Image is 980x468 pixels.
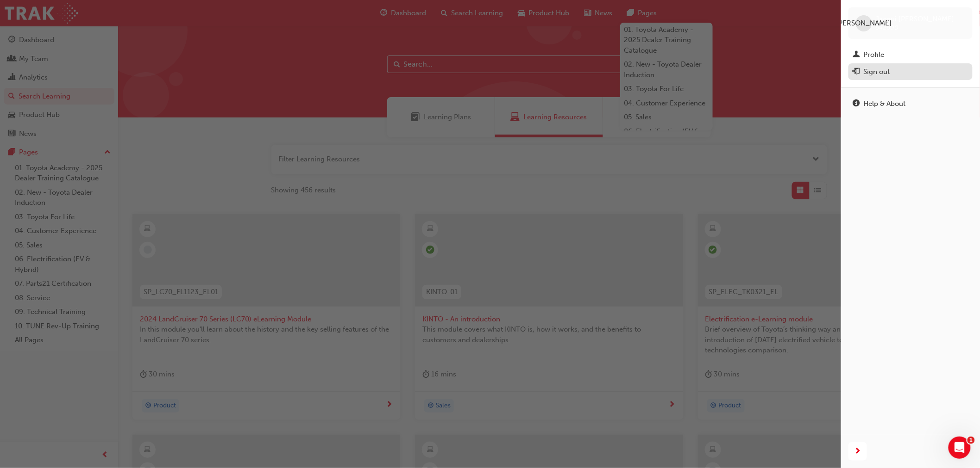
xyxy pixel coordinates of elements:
span: [PERSON_NAME] [836,18,892,29]
a: Help & About [848,95,973,112]
span: 642600 [876,24,899,31]
button: Sign out [848,63,973,80]
iframe: Intercom live chat [949,437,971,459]
a: Profile [848,46,973,63]
span: next-icon [854,446,861,457]
div: Help & About [864,99,906,109]
span: man-icon [853,51,860,59]
span: 1 [967,437,975,444]
span: exit-icon [853,68,860,76]
span: Jacqui [PERSON_NAME] [876,15,955,23]
span: info-icon [853,100,860,108]
div: Sign out [864,67,890,77]
div: Profile [864,49,885,60]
